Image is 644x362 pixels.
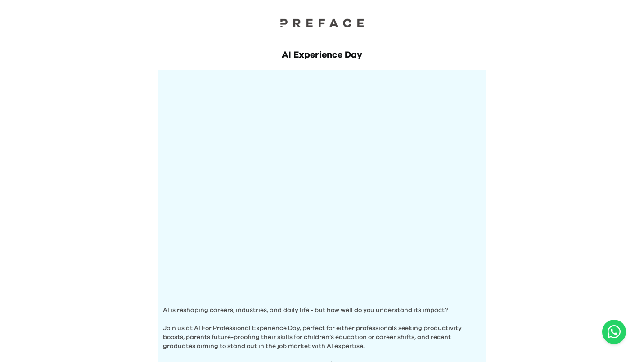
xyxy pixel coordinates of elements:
h1: AI Experience Day [158,49,486,61]
img: Hero Image [163,79,482,292]
a: Preface Logo [277,18,367,31]
a: Chat with us on WhatsApp [602,320,626,344]
p: AI is reshaping careers, industries, and daily life - but how well do you understand its impact? [163,306,482,315]
button: Open WhatsApp chat [602,320,626,344]
p: Join us at AI For Professional Experience Day, perfect for either professionals seeking productiv... [163,315,482,351]
img: Preface Logo [277,18,367,27]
